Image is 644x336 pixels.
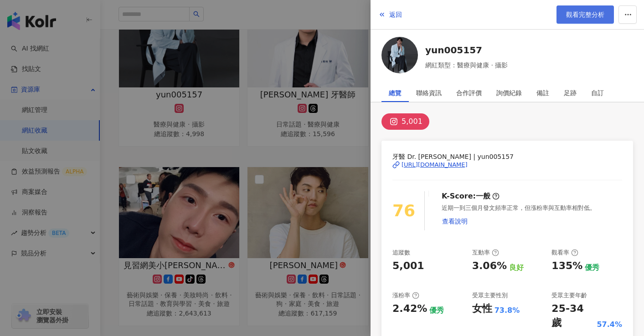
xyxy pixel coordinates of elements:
div: 近期一到三個月發文頻率正常，但漲粉率與互動率相對低。 [442,204,622,230]
div: 76 [392,198,415,224]
div: 追蹤數 [392,249,410,257]
span: 查看說明 [442,218,468,225]
div: 5,001 [402,115,422,128]
a: yun005157 [425,44,508,56]
span: 觀看完整分析 [566,11,604,18]
div: 73.8% [495,305,520,316]
div: 詢價紀錄 [496,84,522,102]
div: 聯絡資訊 [416,84,442,102]
div: 觀看率 [551,249,578,257]
button: 查看說明 [442,212,468,230]
div: 漲粉率 [392,291,419,300]
a: 觀看完整分析 [556,5,614,24]
div: 5,001 [392,259,424,273]
img: KOL Avatar [381,37,418,73]
div: 57.4% [597,320,622,330]
div: 受眾主要性別 [472,291,508,300]
div: 備註 [536,84,549,102]
div: 互動率 [472,249,499,257]
span: 牙醫 Dr. [PERSON_NAME] | yun005157 [392,152,622,162]
div: 合作評價 [456,84,482,102]
div: 優秀 [429,305,444,316]
div: 一般 [476,191,490,201]
button: 返回 [378,5,402,24]
div: 總覽 [389,84,402,102]
button: 5,001 [381,113,429,130]
div: 優秀 [585,263,599,273]
a: [URL][DOMAIN_NAME] [392,161,622,169]
div: 2.42% [392,302,427,316]
div: [URL][DOMAIN_NAME] [402,161,468,169]
div: K-Score : [442,191,500,201]
span: 返回 [389,11,402,18]
a: KOL Avatar [381,37,418,76]
div: 良好 [509,263,524,273]
div: 135% [551,259,582,273]
span: 網紅類型：醫療與健康 · 攝影 [425,60,508,70]
div: 自訂 [591,84,604,102]
div: 受眾主要年齡 [551,291,587,300]
div: 足跡 [564,84,577,102]
div: 25-34 歲 [551,302,594,330]
div: 3.06% [472,259,507,273]
div: 女性 [472,302,492,316]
